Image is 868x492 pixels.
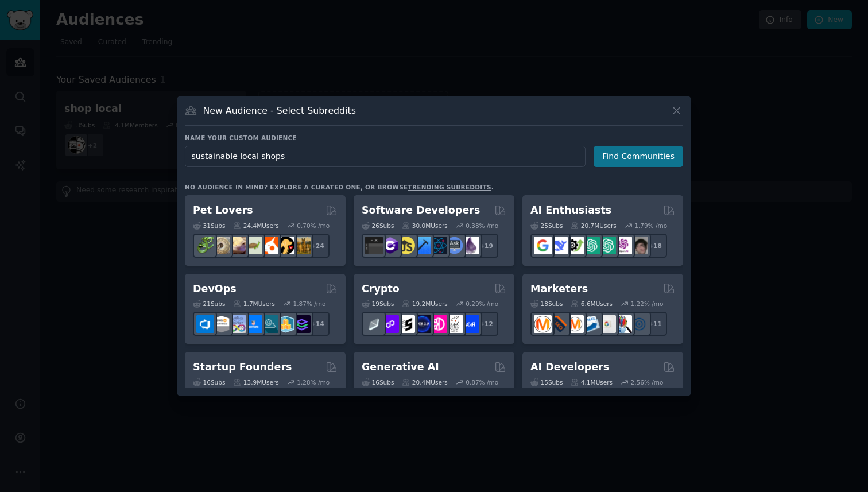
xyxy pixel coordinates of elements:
[293,237,311,254] img: dogbreed
[212,315,230,333] img: AWS_Certified_Experts
[530,360,609,374] h2: AI Developers
[362,282,400,296] h2: Crypto
[643,234,667,258] div: + 18
[462,315,479,333] img: defi_
[594,146,683,167] button: Find Communities
[228,237,246,254] img: leopardgeckos
[196,237,214,254] img: herpetology
[643,312,667,336] div: + 11
[530,300,563,308] div: 18 Sub s
[402,222,447,230] div: 30.0M Users
[429,315,447,333] img: defiblockchain
[185,146,586,167] input: Pick a short name, like "Digital Marketers" or "Movie-Goers"
[534,237,552,254] img: GoogleGeminiAI
[530,203,611,218] h2: AI Enthusiasts
[196,315,214,333] img: azuredevops
[362,378,394,386] div: 16 Sub s
[598,237,616,254] img: chatgpt_prompts_
[571,378,613,386] div: 4.1M Users
[365,315,383,333] img: ethfinance
[193,360,292,374] h2: Startup Founders
[530,378,563,386] div: 15 Sub s
[582,315,600,333] img: Emailmarketing
[193,282,237,296] h2: DevOps
[245,315,262,333] img: DevOpsLinks
[193,300,225,308] div: 21 Sub s
[614,237,632,254] img: OpenAIDev
[550,315,568,333] img: bigseo
[362,222,394,230] div: 26 Sub s
[634,222,667,230] div: 1.79 % /mo
[571,222,616,230] div: 20.7M Users
[466,222,498,230] div: 0.38 % /mo
[233,222,278,230] div: 24.4M Users
[474,312,498,336] div: + 12
[365,237,383,254] img: software
[293,300,326,308] div: 1.87 % /mo
[413,237,431,254] img: iOSProgramming
[362,203,480,218] h2: Software Developers
[530,282,588,296] h2: Marketers
[402,378,447,386] div: 20.4M Users
[293,315,311,333] img: PlatformEngineers
[277,237,294,254] img: PetAdvice
[408,184,491,191] a: trending subreddits
[193,222,225,230] div: 31 Sub s
[566,237,584,254] img: AItoolsCatalog
[566,315,584,333] img: AskMarketing
[245,237,262,254] img: turtle
[462,237,479,254] img: elixir
[381,315,399,333] img: 0xPolygon
[598,315,616,333] img: googleads
[228,315,246,333] img: Docker_DevOps
[362,300,394,308] div: 19 Sub s
[413,315,431,333] img: web3
[193,203,253,218] h2: Pet Lovers
[530,222,563,230] div: 25 Sub s
[630,237,648,254] img: ArtificalIntelligence
[582,237,600,254] img: chatgpt_promptDesign
[381,237,399,254] img: csharp
[534,315,552,333] img: content_marketing
[297,222,330,230] div: 0.70 % /mo
[193,378,225,386] div: 16 Sub s
[261,315,278,333] img: platformengineering
[445,315,463,333] img: CryptoNews
[362,360,439,374] h2: Generative AI
[571,300,613,308] div: 6.6M Users
[305,234,330,258] div: + 24
[233,300,275,308] div: 1.7M Users
[277,315,294,333] img: aws_cdk
[466,300,498,308] div: 0.29 % /mo
[550,237,568,254] img: DeepSeek
[203,104,356,117] h3: New Audience - Select Subreddits
[466,378,498,386] div: 0.87 % /mo
[397,237,415,254] img: learnjavascript
[397,315,415,333] img: ethstaker
[305,312,330,336] div: + 14
[614,315,632,333] img: MarketingResearch
[630,315,648,333] img: OnlineMarketing
[429,237,447,254] img: reactnative
[233,378,278,386] div: 13.9M Users
[185,134,683,142] h3: Name your custom audience
[631,300,664,308] div: 1.22 % /mo
[185,183,494,191] div: No audience in mind? Explore a curated one, or browse .
[445,237,463,254] img: AskComputerScience
[261,237,278,254] img: cockatiel
[402,300,447,308] div: 19.2M Users
[212,237,230,254] img: ballpython
[631,378,664,386] div: 2.56 % /mo
[474,234,498,258] div: + 19
[297,378,330,386] div: 1.28 % /mo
